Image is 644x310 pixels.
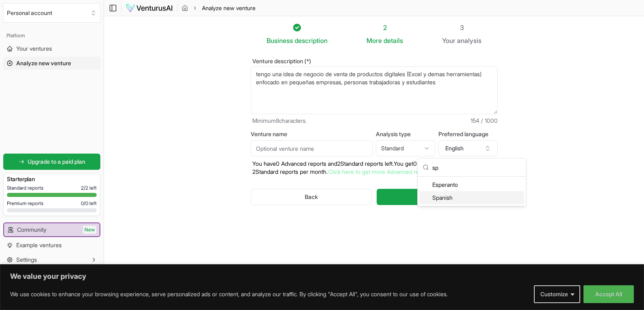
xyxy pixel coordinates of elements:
[10,272,634,281] p: We value your privacy
[251,66,498,114] textarea: tengo una idea de negocio de venta de productos digitales (Excel y demas herramientas) enfocado e...
[4,223,100,236] a: CommunityNew
[438,131,498,137] label: Preferred language
[419,191,524,204] div: Spanish
[7,200,43,207] span: Premium reports
[16,45,52,53] span: Your ventures
[3,42,100,55] a: Your ventures
[251,189,372,205] button: Back
[10,289,448,299] p: We use cookies to enhance your browsing experience, serve personalized ads or content, and analyz...
[438,140,498,156] button: English
[419,178,524,191] div: Esperanto
[295,36,327,45] span: description
[251,140,373,156] input: Optional venture name
[442,36,455,45] span: Your
[471,117,498,125] span: 154 / 1000
[457,36,481,45] span: analysis
[28,158,85,166] span: Upgrade to a paid plan
[328,168,433,175] a: Click here to get more Advanced reports.
[377,189,497,205] button: Generate
[7,185,43,191] span: Standard reports
[16,59,71,67] span: Analyze new venture
[251,131,373,137] label: Venture name
[432,158,521,176] input: Search language...
[81,185,97,191] span: 2 / 2 left
[252,117,307,125] span: Minimum 8 characters.
[3,239,100,252] a: Example ventures
[251,58,498,64] label: Venture description (*)
[534,285,580,303] button: Customize
[3,154,100,170] a: Upgrade to a paid plan
[267,36,293,45] span: Business
[81,200,97,207] span: 0 / 0 left
[17,226,46,234] span: Community
[366,36,382,45] span: More
[7,175,97,183] h3: Starter plan
[583,285,634,303] button: Accept All
[251,160,498,176] p: You have 0 Advanced reports and 2 Standard reports left. Y ou get 0 Advanced reports and 2 Standa...
[182,4,256,12] nav: breadcrumb
[126,3,173,13] img: logo
[442,23,481,32] div: 3
[16,256,37,264] span: Settings
[3,57,100,70] a: Analyze new venture
[202,4,256,12] span: Analyze new venture
[3,253,100,266] button: Settings
[384,36,403,45] span: details
[3,29,100,42] div: Platform
[366,23,403,32] div: 2
[376,131,435,137] label: Analysis type
[3,3,100,23] button: Select an organization
[83,226,96,234] span: New
[16,241,62,249] span: Example ventures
